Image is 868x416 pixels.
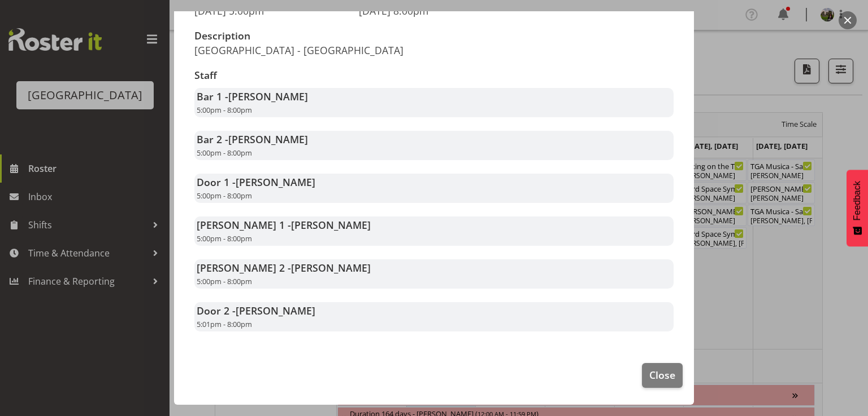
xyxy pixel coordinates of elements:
[291,218,371,232] span: [PERSON_NAME]
[228,90,308,103] span: [PERSON_NAME]
[197,148,252,158] span: 5:00pm - 8:00pm
[197,276,252,286] span: 5:00pm - 8:00pm
[194,5,345,17] p: [DATE] 5:00pm
[194,30,427,42] h3: Description
[228,132,308,146] span: [PERSON_NAME]
[847,170,868,246] button: Feedback - Show survey
[642,363,683,388] button: Close
[649,368,675,382] span: Close
[291,261,371,275] span: [PERSON_NAME]
[197,233,252,244] span: 5:00pm - 8:00pm
[197,319,252,329] span: 5:01pm - 8:00pm
[194,44,427,56] p: [GEOGRAPHIC_DATA] - [GEOGRAPHIC_DATA]
[236,175,315,189] span: [PERSON_NAME]
[197,175,315,189] strong: Door 1 -
[197,132,308,146] strong: Bar 2 -
[197,90,308,103] strong: Bar 1 -
[194,70,674,81] h3: Staff
[236,304,315,317] span: [PERSON_NAME]
[359,5,510,17] p: [DATE] 8:00pm
[197,304,315,317] strong: Door 2 -
[197,218,371,232] strong: [PERSON_NAME] 1 -
[197,191,252,201] span: 5:00pm - 8:00pm
[197,105,252,115] span: 5:00pm - 8:00pm
[197,261,371,275] strong: [PERSON_NAME] 2 -
[852,181,862,220] span: Feedback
